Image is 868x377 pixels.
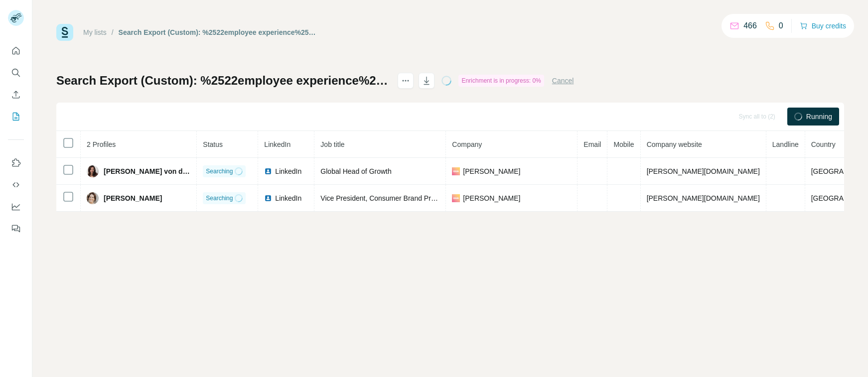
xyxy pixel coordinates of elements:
span: LinkedIn [275,166,301,176]
span: [PERSON_NAME] von der Sitt [104,166,190,176]
p: 0 [779,20,783,32]
span: Country [811,140,836,148]
img: Avatar [87,165,99,177]
span: [PERSON_NAME] [463,166,520,176]
img: Avatar [87,192,99,204]
span: Status [203,140,223,148]
button: Quick start [8,42,24,60]
span: Searching [206,167,233,176]
span: Mobile [613,140,634,148]
button: Feedback [8,220,24,238]
span: LinkedIn [264,140,290,148]
span: Vice President, Consumer Brand Practice [320,194,449,202]
a: My lists [83,28,107,36]
button: Cancel [552,76,574,86]
button: Dashboard [8,198,24,216]
p: 466 [743,20,757,32]
span: [PERSON_NAME] [104,193,162,203]
span: Global Head of Growth [320,167,391,175]
button: Buy credits [800,19,846,33]
span: Company website [647,140,702,148]
span: Company [452,140,482,148]
span: Searching [206,194,233,203]
span: Running [806,112,832,122]
div: Search Export (Custom): %2522employee experience%2522 OR %2522workplace experience%2522 OR %2522e... [119,27,316,37]
button: actions [398,73,414,89]
img: company-logo [452,167,460,175]
li: / [112,27,114,37]
button: Search [8,64,24,82]
span: [PERSON_NAME] [463,193,520,203]
span: [PERSON_NAME][DOMAIN_NAME] [647,167,760,175]
span: Job title [320,140,344,148]
span: [PERSON_NAME][DOMAIN_NAME] [647,194,760,202]
div: Enrichment is in progress: 0% [458,75,544,87]
button: Use Surfe API [8,176,24,194]
span: Landline [772,140,799,148]
span: 2 Profiles [87,140,116,148]
img: Surfe Logo [56,24,73,41]
img: LinkedIn logo [264,194,272,202]
button: My lists [8,108,24,126]
img: company-logo [452,194,460,202]
img: LinkedIn logo [264,167,272,175]
button: Enrich CSV [8,86,24,104]
span: Email [583,140,601,148]
span: LinkedIn [275,193,301,203]
h1: Search Export (Custom): %2522employee experience%2522 OR %2522workplace experience%2522 OR %2522e... [56,73,389,89]
button: Use Surfe on LinkedIn [8,154,24,172]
